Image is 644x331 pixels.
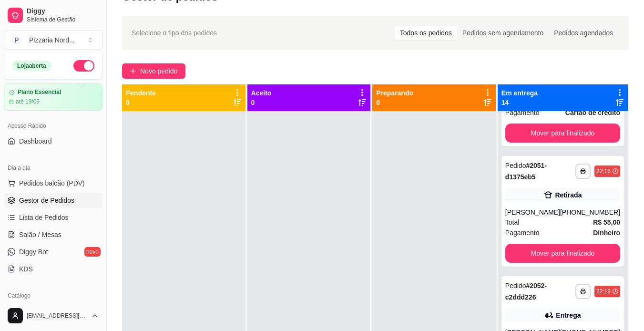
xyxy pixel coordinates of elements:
[126,98,156,107] p: 0
[4,31,102,50] button: Select a team
[27,16,99,23] span: Sistema de Gestão
[73,60,94,72] button: Alterar Status
[12,35,21,45] span: P
[4,227,102,242] a: Salão / Mesas
[596,288,611,295] div: 22:19
[251,98,272,107] p: 0
[4,193,102,208] a: Gestor de Pedidos
[16,98,40,105] article: até 19/09
[122,63,185,79] button: Novo pedido
[19,136,52,146] span: Dashboard
[4,160,102,176] div: Dia a dia
[501,98,538,107] p: 14
[130,68,136,74] span: plus
[549,26,618,40] div: Pedidos agendados
[19,196,74,205] span: Gestor de Pedidos
[4,244,102,259] a: Diggy Botnovo
[4,4,102,27] a: DiggySistema de Gestão
[4,118,102,134] div: Acesso Rápido
[593,229,620,237] strong: Dinheiro
[4,261,102,277] a: KDS
[556,310,581,320] div: Entrega
[565,109,620,116] strong: Cartão de crédito
[4,176,102,191] button: Pedidos balcão (PDV)
[505,282,547,301] strong: # 2052-c2ddd226
[596,167,611,175] div: 22:16
[505,228,540,238] span: Pagamento
[18,89,61,96] article: Plano Essencial
[505,244,620,263] button: Mover para finalizado
[4,83,102,111] a: Plano Essencialaté 19/09
[4,210,102,225] a: Lista de Pedidos
[505,162,547,181] strong: # 2051-d1375eb5
[27,7,99,16] span: Diggy
[505,207,560,217] div: [PERSON_NAME]
[505,282,526,290] span: Pedido
[126,88,156,98] p: Pendente
[12,61,51,71] div: Loja aberta
[376,88,413,98] p: Preparando
[505,107,540,118] span: Pagamento
[251,88,272,98] p: Aceito
[560,207,620,217] div: [PHONE_NUMBER]
[4,304,102,327] button: [EMAIL_ADDRESS][DOMAIN_NAME]
[376,98,413,107] p: 0
[4,134,102,149] a: Dashboard
[19,213,69,222] span: Lista de Pedidos
[132,28,217,38] span: Selecione o tipo dos pedidos
[4,288,102,303] div: Catálogo
[505,162,526,169] span: Pedido
[457,26,549,40] div: Pedidos sem agendamento
[593,218,620,226] strong: R$ 55,00
[19,230,61,239] span: Salão / Mesas
[19,247,48,257] span: Diggy Bot
[140,66,178,76] span: Novo pedido
[505,217,520,228] span: Total
[27,312,87,320] span: [EMAIL_ADDRESS][DOMAIN_NAME]
[555,190,582,200] div: Retirada
[395,26,457,40] div: Todos os pedidos
[501,88,538,98] p: Em entrega
[19,264,33,274] span: KDS
[19,178,85,188] span: Pedidos balcão (PDV)
[29,35,75,45] div: Pizzaria Nord ...
[505,124,620,143] button: Mover para finalizado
